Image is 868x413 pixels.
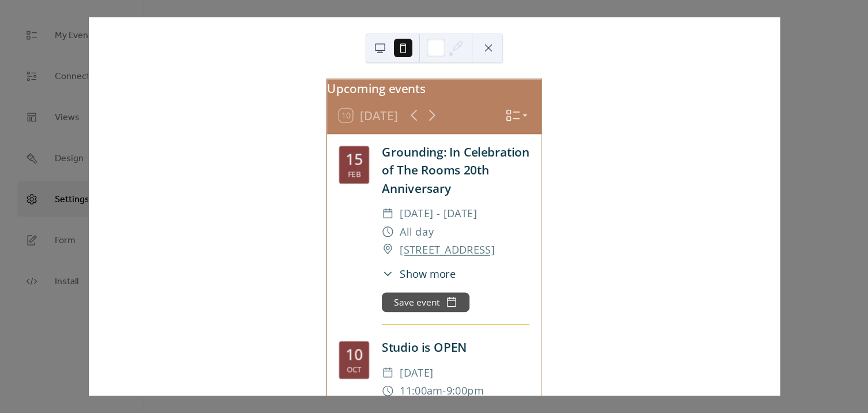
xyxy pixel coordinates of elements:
span: 11:00am [400,382,442,400]
div: Feb [348,170,360,178]
button: ​Show more [382,266,456,281]
div: ​ [382,266,394,281]
div: ​ [382,240,394,258]
div: ​ [382,364,394,382]
span: [DATE] [400,364,434,382]
span: All day [400,222,434,240]
div: ​ [382,204,394,222]
div: 15 [346,152,363,167]
span: 9:00pm [446,382,484,400]
div: Upcoming events [327,79,542,97]
span: - [442,382,446,400]
div: Grounding: In Celebration of The Rooms 20th Anniversary [382,143,529,198]
div: ​ [382,382,394,400]
span: Show more [400,266,456,281]
div: ​ [382,222,394,240]
span: [DATE] - [DATE] [400,204,477,222]
button: Save event [382,293,469,312]
div: Oct [347,366,362,373]
a: [STREET_ADDRESS] [400,240,495,258]
div: Studio is OPEN [382,338,529,356]
div: 10 [346,348,363,363]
